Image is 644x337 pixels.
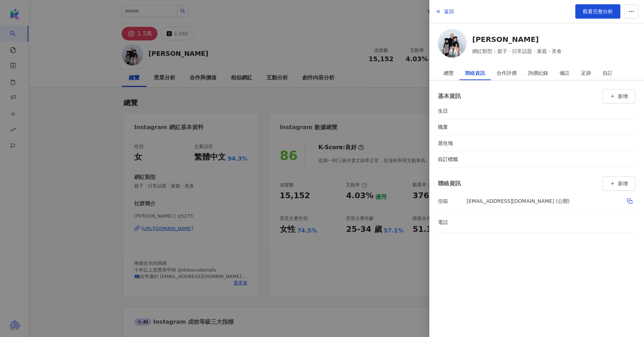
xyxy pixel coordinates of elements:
a: KOL Avatar [438,29,467,60]
div: 居住地 [438,140,467,147]
div: 備註 [560,66,570,80]
span: 新增 [618,181,628,186]
div: 聯絡資訊 [465,66,485,80]
div: 基本資訊 [438,92,461,101]
div: 總覽 [444,66,454,80]
span: 返回 [444,9,454,14]
button: 新增 [602,176,635,191]
div: 自訂 [602,66,613,80]
div: [EMAIL_ADDRESS][DOMAIN_NAME] (公開) [467,195,635,207]
span: 觀看完整分析 [583,9,613,14]
button: 返回 [435,4,454,19]
div: 生日 [438,108,467,115]
a: [PERSON_NAME] [472,34,562,44]
a: 觀看完整分析 [575,4,620,19]
img: KOL Avatar [438,29,467,58]
div: 詢價紀錄 [528,66,548,80]
span: 新增 [618,93,628,99]
div: 聯絡資訊 [438,179,461,188]
span: 網紅類型：親子 · 日常話題 · 家庭 · 美食 [472,47,562,55]
div: 合作評價 [497,66,517,80]
div: 自訂標籤 [438,156,467,163]
div: 信箱 [438,197,467,205]
div: 職業 [438,124,467,131]
div: 電話 [438,218,467,226]
div: 足跡 [581,66,591,80]
button: 新增 [602,89,635,103]
div: [EMAIL_ADDRESS][DOMAIN_NAME] (公開) [467,195,570,207]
